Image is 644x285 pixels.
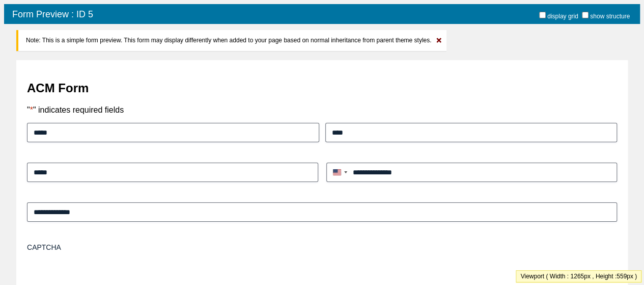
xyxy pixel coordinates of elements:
label: CAPTCHA [27,242,617,252]
label: display grid [547,13,578,20]
p: " " indicates required fields [27,106,617,115]
button: Selected country [327,163,350,182]
i: dismiss [436,38,441,43]
h2: ACM Form [27,81,617,95]
label: show structure [590,13,630,20]
div: Viewport ( Width : 1265px , Height :559px ) [516,270,641,282]
div: Note: This is a simple form preview. This form may display differently when added to your page ba... [16,30,446,51]
h2: Form Preview : ID 5 [12,9,630,20]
